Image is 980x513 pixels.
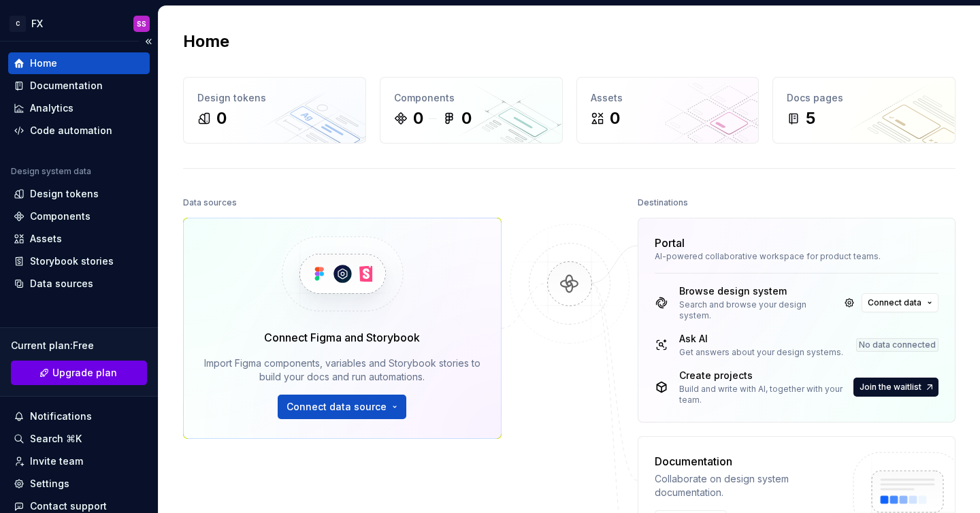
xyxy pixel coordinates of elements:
h2: Home [183,31,229,52]
div: Create projects [679,369,851,382]
div: Home [30,56,57,70]
div: Import Figma components, variables and Storybook stories to build your docs and run automations. [203,357,482,384]
a: Storybook stories [8,250,150,272]
a: Documentation [8,75,150,97]
a: Assets0 [576,77,759,144]
div: Design system data [11,166,91,177]
div: Search ⌘K [30,432,82,446]
div: AI-powered collaborative workspace for product teams. [655,251,939,262]
div: Components [30,210,91,223]
div: Design tokens [197,91,352,105]
span: Upgrade plan [52,366,117,380]
button: Collapse sidebar [139,32,158,51]
a: Join the waitlist [853,378,938,397]
div: Portal [655,235,685,251]
a: Data sources [8,273,150,295]
a: Docs pages5 [772,77,955,144]
div: Connect Figma and Storybook [264,329,420,346]
div: Contact support [30,499,107,513]
div: Notifications [30,410,92,423]
a: Design tokens0 [183,77,366,144]
div: Ask AI [679,332,843,346]
div: Collaborate on design system documentation. [655,472,841,499]
div: Components [394,91,549,105]
span: Connect data [868,297,921,308]
button: Upgrade plan [11,361,147,385]
button: Connect data source [278,395,406,419]
a: Assets [8,228,150,250]
a: Settings [8,473,150,495]
button: CFXSS [3,9,155,38]
span: Join the waitlist [860,382,921,393]
a: Invite team [8,450,150,472]
button: Notifications [8,406,150,427]
div: Data sources [30,277,93,291]
span: Connect data source [287,400,387,414]
a: Components [8,205,150,227]
div: 0 [461,107,472,129]
div: Design tokens [30,187,99,201]
div: Current plan : Free [11,339,147,352]
div: Code automation [30,124,112,137]
div: Assets [591,91,745,105]
a: Code automation [8,120,150,142]
button: Search ⌘K [8,428,150,450]
div: Storybook stories [30,254,114,268]
div: 0 [413,107,423,129]
div: Settings [30,477,69,491]
button: Connect data [862,293,938,312]
a: Design tokens [8,183,150,205]
div: Destinations [638,193,688,212]
div: FX [31,17,43,31]
div: Documentation [30,79,103,93]
div: Analytics [30,101,73,115]
div: Search and browse your design system. [679,299,838,321]
div: 0 [216,107,227,129]
div: Documentation [655,453,841,469]
a: Home [8,52,150,74]
a: Analytics [8,97,150,119]
div: Browse design system [679,284,838,298]
div: Invite team [30,454,83,468]
div: Data sources [183,193,237,212]
div: C [10,16,26,32]
div: Docs pages [787,91,941,105]
div: Build and write with AI, together with your team. [679,384,851,406]
div: Assets [30,232,62,246]
a: Components00 [380,77,563,144]
div: No data connected [856,338,938,352]
div: 5 [806,107,815,129]
div: SS [137,18,146,29]
div: 0 [610,107,620,129]
div: Get answers about your design systems. [679,347,843,358]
